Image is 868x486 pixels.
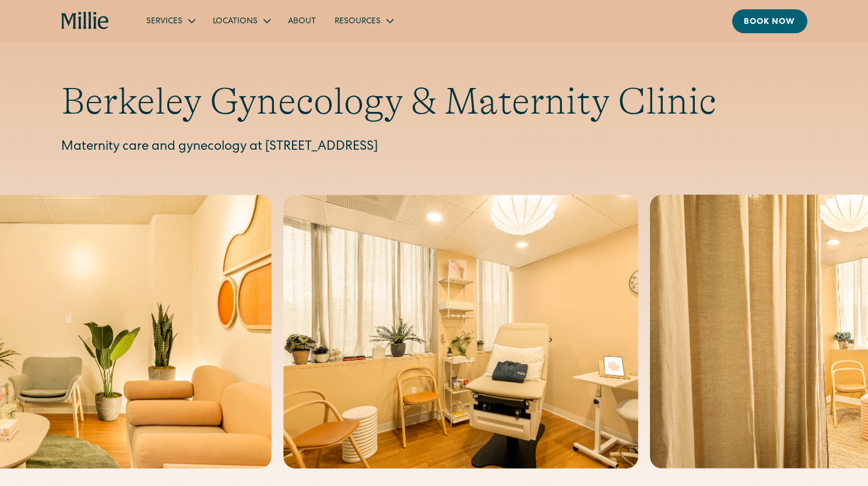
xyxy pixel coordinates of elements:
div: Resources [335,16,381,28]
h1: Berkeley Gynecology & Maternity Clinic [61,79,807,124]
div: Locations [203,11,279,30]
div: Locations [213,16,258,28]
div: Resources [325,11,402,30]
a: home [61,12,110,30]
a: About [279,11,325,30]
div: Services [146,16,182,28]
a: Book now [732,9,807,33]
p: Maternity care and gynecology at [STREET_ADDRESS] [61,138,807,157]
div: Book now [744,16,796,29]
div: Services [137,11,203,30]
